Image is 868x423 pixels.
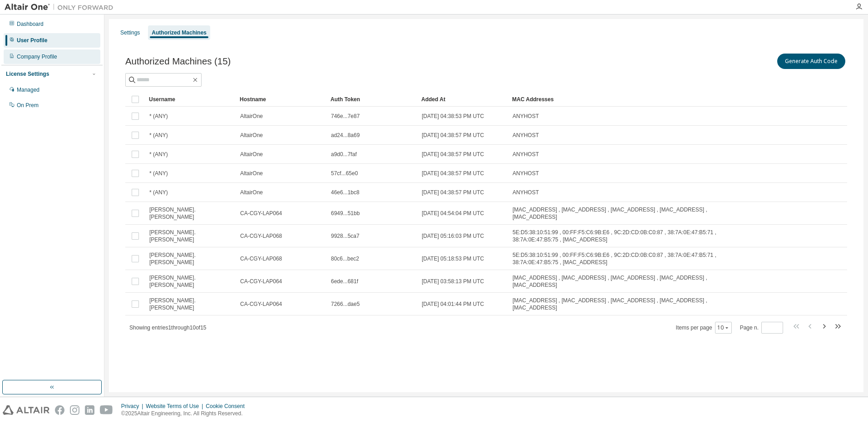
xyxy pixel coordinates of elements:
[740,322,783,334] span: Page n.
[149,132,168,139] span: * (ANY)
[17,53,57,60] div: Company Profile
[240,151,263,158] span: AltairOne
[152,29,207,36] div: Authorized Machines
[513,229,751,243] span: 5E:D5:38:10:51:99 , 00:FF:F5:C6:9B:E6 , 9C:2D:CD:0B:C0:87 , 38:7A:0E:47:B5:71 , 38:7A:0E:47:B5:75...
[6,70,49,78] div: License Settings
[513,251,751,266] span: 5E:D5:38:10:51:99 , 00:FF:F5:C6:9B:E6 , 9C:2D:CD:0B:C0:87 , 38:7A:0E:47:B5:71 , 38:7A:0E:47:B5:75...
[513,206,751,221] span: [MAC_ADDRESS] , [MAC_ADDRESS] , [MAC_ADDRESS] , [MAC_ADDRESS] , [MAC_ADDRESS]
[240,92,323,107] div: Hostname
[422,151,484,158] span: [DATE] 04:38:57 PM UTC
[331,113,360,120] span: 746e...7e87
[149,297,232,311] span: [PERSON_NAME].[PERSON_NAME]
[206,403,250,410] div: Cookie Consent
[331,189,360,196] span: 46e6...1bc8
[330,92,414,107] div: Auth Token
[331,300,360,308] span: 7266...dae5
[240,278,282,285] span: CA-CGY-LAP064
[240,210,282,217] span: CA-CGY-LAP064
[240,255,282,262] span: CA-CGY-LAP068
[70,405,79,415] img: instagram.svg
[512,92,752,107] div: MAC Addresses
[17,86,39,93] div: Managed
[120,29,140,36] div: Settings
[240,189,263,196] span: AltairOne
[331,210,360,217] span: 6949...51bb
[422,132,484,139] span: [DATE] 04:38:57 PM UTC
[421,92,505,107] div: Added At
[422,170,484,177] span: [DATE] 04:38:57 PM UTC
[240,232,282,240] span: CA-CGY-LAP068
[331,151,357,158] span: a9d0...7faf
[240,113,263,120] span: AltairOne
[149,229,232,243] span: [PERSON_NAME].[PERSON_NAME]
[513,151,539,158] span: ANYHOST
[513,274,751,289] span: [MAC_ADDRESS] , [MAC_ADDRESS] , [MAC_ADDRESS] , [MAC_ADDRESS] , [MAC_ADDRESS]
[331,170,358,177] span: 57cf...65e0
[240,132,263,139] span: AltairOne
[17,37,47,44] div: User Profile
[17,20,44,28] div: Dashboard
[3,405,49,415] img: altair_logo.svg
[149,189,168,196] span: * (ANY)
[149,151,168,158] span: * (ANY)
[146,403,206,410] div: Website Terms of Use
[513,189,539,196] span: ANYHOST
[240,170,263,177] span: AltairOne
[422,210,484,217] span: [DATE] 04:54:04 PM UTC
[85,405,94,415] img: linkedin.svg
[55,405,64,415] img: facebook.svg
[331,232,360,240] span: 9928...5ca7
[777,54,845,69] button: Generate Auth Code
[717,324,730,331] button: 10
[331,255,359,262] span: 80c6...bec2
[149,92,232,107] div: Username
[149,170,168,177] span: * (ANY)
[513,170,539,177] span: ANYHOST
[422,232,484,240] span: [DATE] 05:16:03 PM UTC
[125,56,231,67] span: Authorized Machines (15)
[331,278,358,285] span: 6ede...681f
[422,300,484,308] span: [DATE] 04:01:44 PM UTC
[422,189,484,196] span: [DATE] 04:38:57 PM UTC
[513,297,751,311] span: [MAC_ADDRESS] , [MAC_ADDRESS] , [MAC_ADDRESS] , [MAC_ADDRESS] , [MAC_ADDRESS]
[129,325,207,331] span: Showing entries 1 through 10 of 15
[331,132,360,139] span: ad24...8a69
[513,132,539,139] span: ANYHOST
[5,3,118,12] img: Altair One
[121,403,146,410] div: Privacy
[240,300,282,308] span: CA-CGY-LAP064
[149,251,232,266] span: [PERSON_NAME].[PERSON_NAME]
[422,255,484,262] span: [DATE] 05:18:53 PM UTC
[422,113,484,120] span: [DATE] 04:38:53 PM UTC
[121,410,250,418] p: © 2025 Altair Engineering, Inc. All Rights Reserved.
[149,113,168,120] span: * (ANY)
[422,278,484,285] span: [DATE] 03:58:13 PM UTC
[149,206,232,221] span: [PERSON_NAME].[PERSON_NAME]
[513,113,539,120] span: ANYHOST
[100,405,113,415] img: youtube.svg
[149,274,232,289] span: [PERSON_NAME].[PERSON_NAME]
[676,322,732,334] span: Items per page
[17,102,39,109] div: On Prem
